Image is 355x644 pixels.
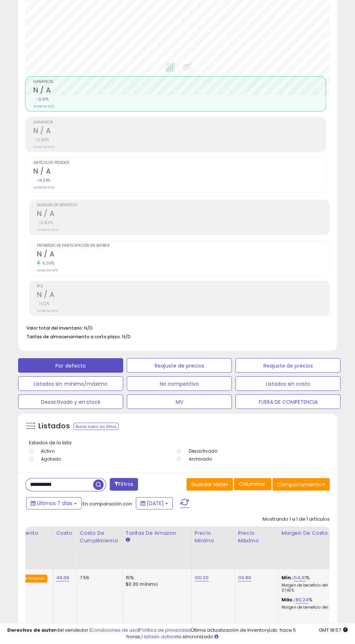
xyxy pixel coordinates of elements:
[234,478,271,490] button: Columnas
[36,178,51,183] font: -14,38%
[29,439,72,446] font: Estados de la lista:
[33,85,51,95] font: N / A
[37,228,52,232] font: Anterior:
[154,362,204,369] font: Reajuste de precios
[37,290,55,300] font: N / A
[36,137,49,143] font: 12,80%
[278,526,347,569] th: El porcentaje agregado al costo de los bienes (COGS) que forma la calculadora de precios mínimos ...
[18,376,123,391] button: Listados sin mínimo/máximo
[294,574,306,581] a: 54,91
[127,394,232,409] button: MV
[26,497,82,509] button: Últimos 7 días
[195,529,214,544] font: Precio mínimo
[38,421,70,431] font: Listados
[136,497,173,509] button: [DATE]
[84,325,93,331] font: N/D
[37,309,52,313] font: Anterior:
[281,574,294,581] font: Mín.:
[83,500,133,507] font: En comparación con:
[235,358,341,373] button: Reajuste de precios
[18,358,123,373] button: Por defecto
[281,596,296,603] font: Máx.:
[80,574,89,581] font: 7.56
[37,283,43,289] font: ROI
[281,605,341,610] font: Margen de beneficio del 34,91%
[48,185,54,190] font: N/D
[126,581,158,588] font: $0.30 mínimo
[263,516,330,522] font: Mostrando 1 a 1 de 1 artículos
[122,333,131,340] font: N/D
[33,160,70,165] font: Artículos pedidos
[118,480,133,488] font: Filtros
[39,301,50,306] font: 11,12%
[41,448,55,454] font: Activo
[110,478,138,491] button: Filtros
[37,209,55,219] font: N / A
[33,119,53,125] font: Ganancia
[52,268,58,272] font: N/D
[309,596,313,603] font: %
[52,309,58,313] font: N/D
[160,380,199,387] font: No competitivo
[175,633,214,640] font: no sincronizado.
[295,596,309,603] a: 80,24
[175,398,183,406] font: MV
[191,481,225,488] font: Guardar vista
[239,480,265,488] font: Columnas
[238,529,259,544] font: Precio máximo
[295,596,309,603] font: 80,24
[52,228,58,232] font: N/D
[235,394,341,409] button: FUERA DE COMPETENCIA
[147,500,164,507] font: [DATE]
[80,529,118,544] font: Costo de cumplimiento
[43,260,55,266] font: 5,06%
[272,478,330,491] button: Comportamiento
[48,104,54,109] font: N/D
[235,376,341,391] button: Listados sin costo
[263,362,313,369] font: Reajuste de precios
[126,627,296,640] font: Última actualización de InventoryLab: hace 5 horas,
[277,481,322,488] font: Comportamiento
[56,529,72,537] font: Costo
[41,398,100,406] font: Desactivado y en stock
[36,97,49,102] font: -0,01%
[18,394,123,409] button: Desactivado y en stock
[39,220,53,225] font: 12,82%
[126,574,134,581] font: 15%
[33,145,48,149] font: Anterior:
[127,358,232,373] button: Reajuste de precios
[26,325,83,331] font: Valor total del inventario:
[319,627,341,634] font: GMT 18:57
[34,380,107,387] font: Listados sin mínimo/máximo
[37,243,110,248] font: Promedio de participación en Buybox
[7,627,56,634] font: Derechos de autor
[195,574,209,581] font: 100.00
[55,362,85,369] font: Por defecto
[126,529,176,537] font: Tarifas de Amazon
[37,202,77,208] font: Margen de beneficio
[127,376,232,391] button: No competitivo
[26,334,121,340] font: Tarifas de almacenamiento a corto plazo:
[56,574,70,581] a: 49,99
[187,478,233,491] button: Guardar vista
[319,627,348,634] span: 15/09/2025 18:57 GMT
[41,456,61,462] font: Agotado
[258,398,317,406] font: FUERA DE COMPETENCIA
[37,249,55,259] font: N / A
[141,633,175,640] a: 1 listado activo
[33,104,48,109] font: Anterior:
[126,537,130,543] small: Tarifas de Amazon.
[238,574,251,581] a: 114.89
[139,627,191,634] a: Política de privacidad
[48,145,54,149] font: N/D
[76,424,117,429] font: Borrar todos los filtros
[33,126,51,136] font: N / A
[33,79,53,84] font: Ganancia
[37,500,72,507] font: Últimos 7 días
[91,627,138,634] a: Condiciones de uso
[188,456,212,462] font: Archivado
